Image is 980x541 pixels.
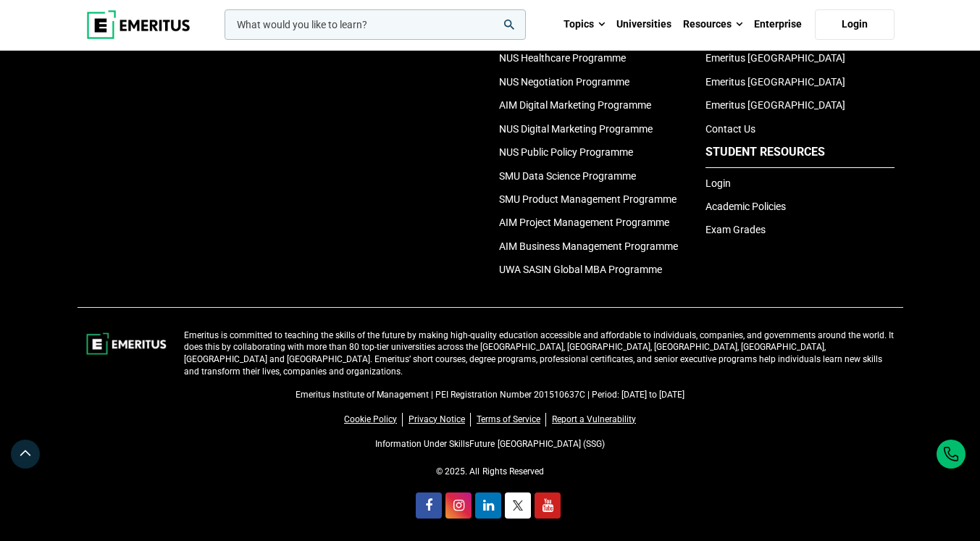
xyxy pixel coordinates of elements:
input: woocommerce-product-search-field-0 [225,9,526,40]
img: twitter [513,500,523,511]
a: Emeritus [GEOGRAPHIC_DATA] [705,52,845,64]
a: youtube [535,492,561,519]
a: AIM Project Management Programme [499,217,669,228]
a: Exam Grades [705,224,766,235]
a: SMU Product Management Programme [499,193,677,205]
a: Information Under SkillsFuture [GEOGRAPHIC_DATA] (SSG) [375,439,604,449]
a: Login [815,9,895,40]
a: Cookie Policy [344,413,403,427]
p: © 2025. All Rights Reserved [86,466,895,478]
a: NUS Negotiation Programme [499,76,629,88]
p: Emeritus Institute of Management | PEI Registration Number 201510637C | Period: [DATE] to [DATE] [86,389,895,401]
a: Privacy Notice [409,413,471,427]
img: footer-logo [86,330,167,358]
a: Login [705,177,731,189]
a: facebook [416,492,442,519]
a: NUS Digital Marketing Programme [499,123,653,135]
a: NUS Healthcare Programme [499,52,626,64]
a: instagram [445,492,472,519]
a: Emeritus [GEOGRAPHIC_DATA] [705,76,845,88]
a: SMU Data Science Programme [499,170,636,182]
a: UWA SASIN Global MBA Programme [499,264,662,275]
p: Emeritus is committed to teaching the skills of the future by making high-quality education acces... [184,330,895,378]
a: twitter [505,492,531,519]
a: linkedin [475,492,501,519]
a: AIM Digital Marketing Programme [499,99,651,111]
a: AIM Business Management Programme [499,240,678,252]
a: Academic Policies [705,201,786,212]
a: Report a Vulnerability [552,413,636,427]
a: NUS Public Policy Programme [499,146,633,158]
a: Terms of Service [477,413,546,427]
a: Emeritus [GEOGRAPHIC_DATA] [705,99,845,111]
a: Contact Us [705,123,755,135]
